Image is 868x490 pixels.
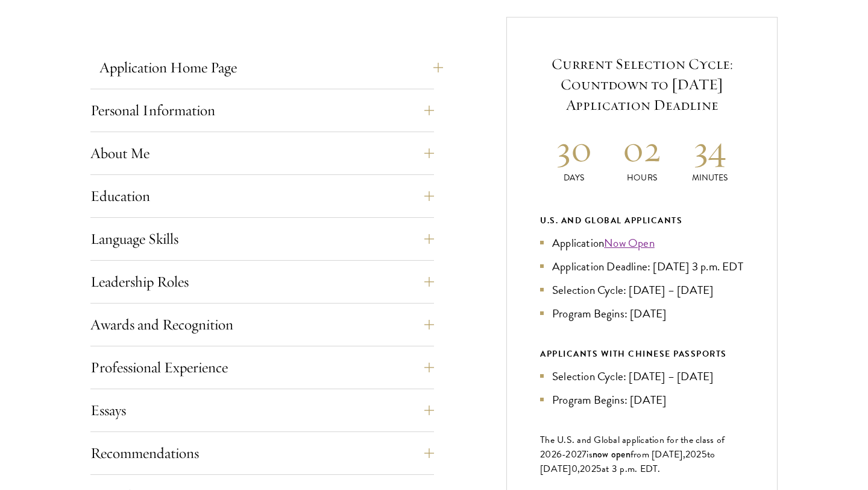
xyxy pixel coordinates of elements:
span: is [587,447,593,462]
div: APPLICANTS WITH CHINESE PASSPORTS [540,346,744,361]
button: Professional Experience [90,353,434,382]
span: The U.S. and Global application for the class of 202 [540,433,725,462]
button: Personal Information [90,96,434,125]
span: 5 [596,462,602,476]
button: Awards and Recognition [90,310,434,339]
span: -202 [562,447,582,462]
li: Selection Cycle: [DATE] – [DATE] [540,367,744,385]
span: 202 [685,447,702,462]
button: Leadership Roles [90,267,434,296]
p: Minutes [676,171,744,184]
button: Recommendations [90,439,434,468]
p: Hours [608,171,676,184]
span: to [DATE] [540,447,715,476]
li: Program Begins: [DATE] [540,305,744,322]
h5: Current Selection Cycle: Countdown to [DATE] Application Deadline [540,54,744,115]
span: at 3 p.m. EDT. [602,462,661,476]
button: Application Home Page [99,53,443,82]
span: now open [593,447,631,461]
div: U.S. and Global Applicants [540,213,744,228]
button: About Me [90,139,434,168]
li: Selection Cycle: [DATE] – [DATE] [540,281,744,299]
span: 0 [571,462,577,476]
span: from [DATE], [631,447,685,462]
li: Application Deadline: [DATE] 3 p.m. EDT [540,258,744,275]
span: 7 [582,447,587,462]
span: 202 [580,462,596,476]
button: Education [90,182,434,211]
li: Program Begins: [DATE] [540,391,744,409]
h2: 30 [540,126,608,171]
p: Days [540,171,608,184]
span: , [577,462,580,476]
button: Language Skills [90,224,434,253]
h2: 34 [676,126,744,171]
span: 6 [556,447,562,462]
h2: 02 [608,126,676,171]
button: Essays [90,396,434,425]
span: 5 [702,447,707,462]
li: Application [540,234,744,252]
a: Now Open [604,234,655,252]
